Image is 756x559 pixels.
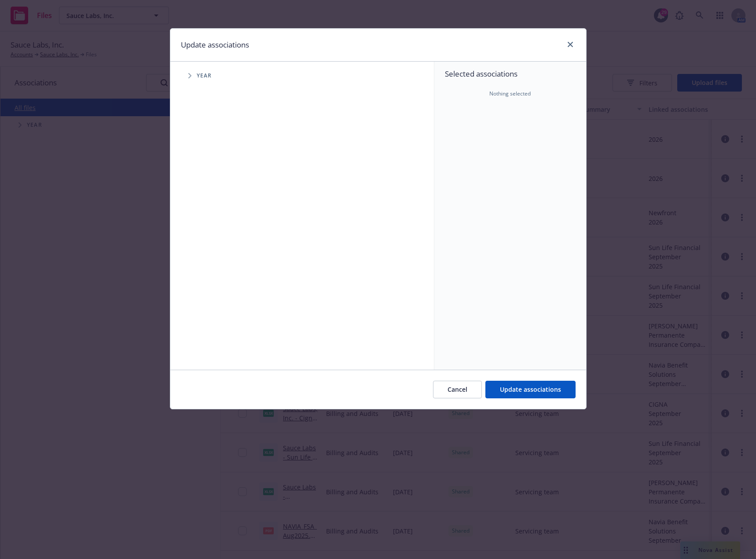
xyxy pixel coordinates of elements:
span: Update associations [500,385,561,394]
button: Update associations [485,381,576,398]
span: Selected associations [445,69,576,79]
span: Cancel [448,385,467,394]
h1: Update associations [181,39,249,51]
a: close [565,39,576,50]
span: Year [197,73,212,78]
div: Tree Example [170,67,434,85]
span: Nothing selected [489,90,531,98]
button: Cancel [433,381,482,398]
